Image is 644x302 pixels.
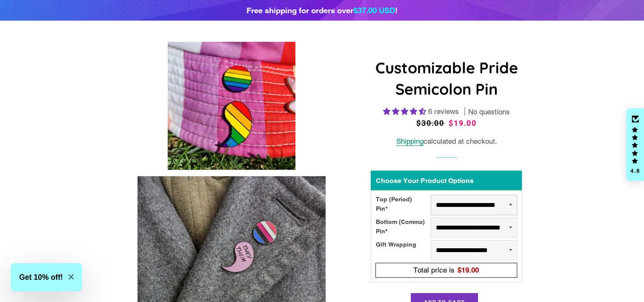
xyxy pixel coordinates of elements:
span: $ [458,266,479,274]
div: Free shipping for orders over ! [246,4,398,16]
div: Bottom (Comma) Pin [375,218,431,238]
span: $30.00 [416,117,447,129]
span: $37.00 USD [353,6,395,15]
select: Gift Wrapping [431,240,517,260]
span: 4.67 stars [383,107,428,116]
div: Choose Your Product Options [371,171,522,190]
img: Customizable Pride Semicolon Pin [168,42,295,170]
a: Shipping [396,137,423,146]
div: Gift Wrapping [375,240,431,260]
div: Top (Period) Pin [375,195,431,215]
select: Top (Period) Pin [431,195,517,215]
span: 19.00 [461,266,479,274]
span: 6 reviews [428,107,459,116]
div: calculated at checkout. [371,136,522,147]
div: 4.8 [630,168,640,174]
select: Bottom (Comma) Pin [431,218,517,238]
span: $19.00 [449,119,477,128]
h1: Customizable Pride Semicolon Pin [371,57,522,100]
div: Total price is$19.00 [378,264,514,276]
span: No questions [468,107,510,117]
div: Click to open Judge.me floating reviews tab [626,108,644,181]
